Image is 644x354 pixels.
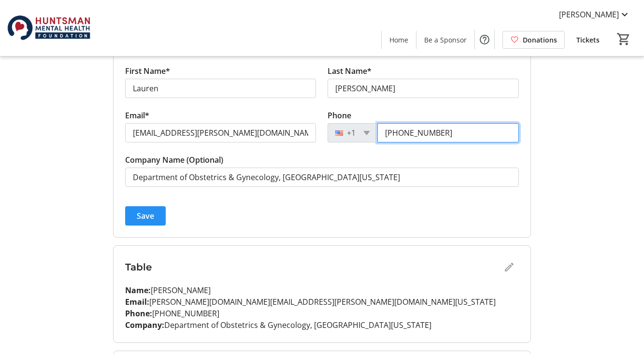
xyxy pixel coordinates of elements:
[377,123,518,142] input: (201) 555-0123
[502,31,565,49] a: Donations
[475,30,494,49] button: Help
[551,7,638,22] button: [PERSON_NAME]
[125,296,519,308] p: [PERSON_NAME][DOMAIN_NAME][EMAIL_ADDRESS][PERSON_NAME][DOMAIN_NAME][US_STATE]
[125,260,500,274] h3: Table
[328,110,351,121] label: Phone
[125,308,152,319] strong: Phone:
[382,31,416,49] a: Home
[416,31,474,49] a: Be a Sponsor
[125,308,519,319] p: [PHONE_NUMBER]
[125,65,170,77] label: First Name*
[389,35,408,45] span: Home
[137,210,154,222] span: Save
[6,4,92,52] img: Huntsman Mental Health Foundation's Logo
[125,320,164,330] strong: Company:
[559,9,619,20] span: [PERSON_NAME]
[424,35,467,45] span: Be a Sponsor
[125,206,166,226] button: Save
[125,154,223,166] label: Company Name (Optional)
[125,285,151,296] strong: Name:
[125,319,519,331] p: Department of Obstetrics & Gynecology, [GEOGRAPHIC_DATA][US_STATE]
[615,30,632,48] button: Cart
[523,35,557,45] span: Donations
[125,110,149,121] label: Email*
[125,284,519,296] p: [PERSON_NAME]
[576,35,600,45] span: Tickets
[328,65,372,77] label: Last Name*
[125,297,149,307] strong: Email:
[569,31,607,49] a: Tickets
